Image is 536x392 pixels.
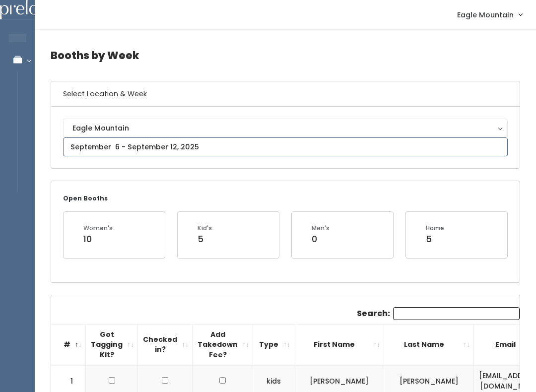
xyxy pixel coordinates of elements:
div: 5 [426,233,444,246]
div: 10 [83,233,113,246]
th: Type: activate to sort column ascending [253,324,294,365]
button: Eagle Mountain [63,119,508,137]
th: Add Takedown Fee?: activate to sort column ascending [193,324,253,365]
th: First Name: activate to sort column ascending [294,324,384,365]
th: Last Name: activate to sort column ascending [384,324,474,365]
h6: Select Location & Week [51,81,520,107]
label: Search: [51,307,520,320]
div: Home [426,224,444,233]
h4: Booths by Week [51,42,520,69]
th: Checked in?: activate to sort column ascending [138,324,193,365]
span: Eagle Mountain [457,9,514,20]
div: Men's [312,224,330,233]
th: Got Tagging Kit?: activate to sort column ascending [86,324,138,365]
small: Open Booths [63,194,108,202]
div: Kid's [198,224,212,233]
div: Eagle Mountain [72,123,498,133]
div: 0 [312,233,330,246]
input: September 6 - September 12, 2025 [63,137,508,156]
input: Search: [393,307,520,320]
div: 5 [198,233,212,246]
div: Women's [83,224,113,233]
a: Eagle Mountain [447,4,532,25]
th: #: activate to sort column descending [51,324,86,365]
